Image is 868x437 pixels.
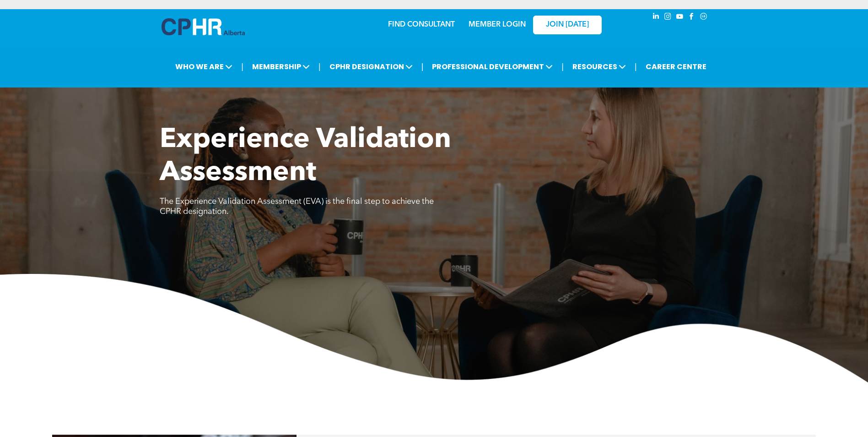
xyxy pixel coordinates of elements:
[429,58,555,75] span: PROFESSIONAL DEVELOPMENT
[561,57,564,76] li: |
[699,11,709,24] a: Social network
[327,58,415,75] span: CPHR DESIGNATION
[421,57,424,76] li: |
[533,16,602,34] a: JOIN [DATE]
[173,58,235,75] span: WHO WE ARE
[570,58,629,75] span: RESOURCES
[635,57,637,76] li: |
[388,21,455,28] a: FIND CONSULTANT
[663,11,673,24] a: instagram
[675,11,685,24] a: youtube
[249,58,313,75] span: MEMBERSHIP
[546,21,589,29] span: JOIN [DATE]
[162,18,245,35] img: A blue and white logo for cp alberta
[651,11,661,24] a: linkedin
[469,21,526,28] a: MEMBER LOGIN
[160,197,434,216] span: The Experience Validation Assessment (EVA) is the final step to achieve the CPHR designation.
[318,57,321,76] li: |
[241,57,243,76] li: |
[643,58,709,75] a: CAREER CENTRE
[160,126,451,187] span: Experience Validation Assessment
[687,11,697,24] a: facebook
